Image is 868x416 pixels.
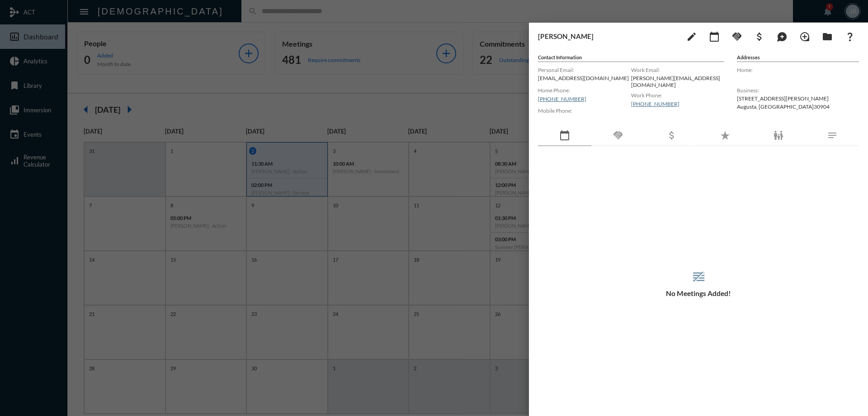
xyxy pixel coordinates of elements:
button: Archives [818,27,836,45]
label: Home Phone: [538,87,631,94]
a: [PHONE_NUMBER] [631,100,679,107]
label: Mobile Phone: [538,107,631,114]
button: edit person [683,27,701,45]
button: Add Mention [773,27,791,45]
button: Add Commitment [728,27,746,45]
button: Add Introduction [796,27,814,45]
p: Augusta , [GEOGRAPHIC_DATA] 30904 [737,103,859,110]
mat-icon: maps_ugc [777,31,788,42]
mat-icon: calendar_today [709,31,720,42]
label: Work Email: [631,67,724,73]
mat-icon: question_mark [844,31,855,42]
mat-icon: attach_money [666,130,677,141]
mat-icon: folder [822,31,833,42]
a: [PHONE_NUMBER] [538,96,586,102]
h5: Addresses [737,54,859,62]
mat-icon: handshake [613,130,623,141]
label: Business: [737,87,859,94]
mat-icon: attach_money [754,31,765,42]
p: [STREET_ADDRESS][PERSON_NAME] [737,95,859,102]
label: Home: [737,67,859,73]
h5: No Meetings Added! [538,289,859,297]
button: Add meeting [705,27,723,45]
h3: [PERSON_NAME] [538,32,678,40]
p: [EMAIL_ADDRESS][DOMAIN_NAME] [538,75,631,81]
h5: Contact Information [538,54,724,62]
label: Personal Email: [538,67,631,73]
mat-icon: handshake [731,31,742,42]
mat-icon: star_rate [720,130,731,141]
mat-icon: calendar_today [559,130,570,141]
button: Add Business [750,27,769,45]
mat-icon: family_restroom [773,130,784,141]
mat-icon: edit [686,31,697,42]
button: What If? [841,27,859,45]
mat-icon: reorder [691,269,706,284]
mat-icon: loupe [799,31,810,42]
p: [PERSON_NAME][EMAIL_ADDRESS][DOMAIN_NAME] [631,75,724,88]
label: Work Phone: [631,92,724,99]
mat-icon: notes [827,130,838,141]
